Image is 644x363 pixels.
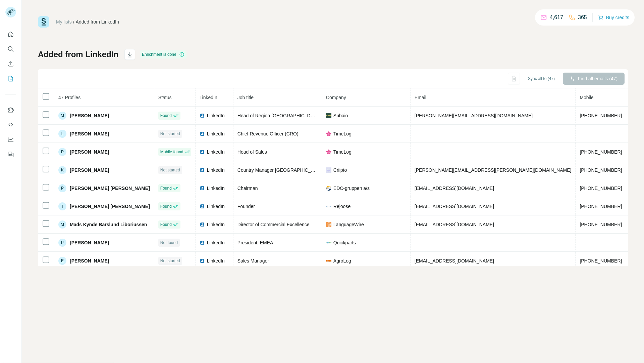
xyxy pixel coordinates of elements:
span: Rejoose [333,203,351,210]
span: [PHONE_NUMBER] [580,167,622,173]
h1: Added from LinkedIn [38,49,118,60]
span: LinkedIn [207,239,225,246]
span: [EMAIL_ADDRESS][DOMAIN_NAME] [415,222,494,227]
span: [PHONE_NUMBER] [580,113,622,118]
span: Not started [160,258,180,264]
img: company-logo [326,186,331,191]
button: My lists [5,73,16,85]
span: LinkedIn [207,112,225,119]
img: company-logo [326,222,331,227]
span: Subaio [333,112,348,119]
span: Sales Manager [237,258,269,264]
div: K [58,166,66,174]
img: company-logo [326,240,331,245]
p: 365 [578,13,587,22]
img: company-logo [326,167,331,173]
span: [PERSON_NAME] [70,239,109,246]
span: Founder [237,204,255,209]
p: 4,617 [550,13,563,22]
img: LinkedIn logo [200,113,205,118]
div: P [58,239,66,247]
button: Quick start [5,28,16,40]
span: LinkedIn [207,130,225,137]
span: LinkedIn [207,257,225,264]
span: AgroLog [333,257,351,264]
div: Added from LinkedIn [76,18,119,25]
img: company-logo [326,204,331,209]
span: Not started [160,167,180,173]
span: [PERSON_NAME] [70,112,109,119]
span: Head of Sales [237,149,267,155]
span: Mobile [580,95,593,100]
span: LinkedIn [200,95,217,100]
img: LinkedIn logo [200,258,205,264]
a: My lists [56,19,72,25]
span: Not found [160,240,178,246]
button: Sync all to (47) [523,74,559,84]
img: LinkedIn logo [200,240,205,245]
span: LanguageWire [333,221,364,228]
span: Company [326,95,346,100]
div: T [58,202,66,210]
span: [PERSON_NAME] [70,130,109,137]
button: Use Surfe API [5,119,16,131]
span: Mads Kynde Barslund Liboriussen [70,221,147,228]
span: Job title [237,95,254,100]
button: Dashboard [5,133,16,146]
img: company-logo [326,131,331,136]
span: Email [415,95,426,100]
img: LinkedIn logo [200,222,205,227]
span: EDC-gruppen a/s [333,185,370,192]
button: Search [5,43,16,55]
span: [PHONE_NUMBER] [580,222,622,227]
span: Found [160,203,172,209]
img: company-logo [326,149,331,155]
span: [EMAIL_ADDRESS][DOMAIN_NAME] [415,258,494,264]
span: Head of Region [GEOGRAPHIC_DATA] [237,113,320,118]
span: LinkedIn [207,185,225,192]
span: Mobile found [160,149,183,155]
span: LinkedIn [207,203,225,210]
span: [PHONE_NUMBER] [580,149,622,155]
div: E [58,257,66,265]
span: Status [158,95,172,100]
span: LinkedIn [207,167,225,173]
img: company-logo [326,260,331,262]
span: [EMAIL_ADDRESS][DOMAIN_NAME] [415,186,494,191]
span: [EMAIL_ADDRESS][DOMAIN_NAME] [415,204,494,209]
span: [PERSON_NAME] [PERSON_NAME] [70,185,150,192]
li: / [73,18,74,25]
span: LinkedIn [207,149,225,155]
div: M [58,112,66,120]
span: TimeLog [333,149,352,155]
img: LinkedIn logo [200,149,205,155]
button: Enrich CSV [5,58,16,70]
span: Found [160,221,172,228]
div: P [58,184,66,192]
button: Feedback [5,148,16,160]
span: [PERSON_NAME] [70,167,109,173]
span: [PHONE_NUMBER] [580,204,622,209]
span: President, EMEA [237,240,273,245]
img: Surfe Logo [38,16,49,28]
span: 47 Profiles [58,95,80,100]
span: Director of Commercial Excellence [237,222,310,227]
span: [PHONE_NUMBER] [580,258,622,264]
span: Criipto [333,167,347,173]
span: Found [160,113,172,119]
button: Use Surfe on LinkedIn [5,104,16,116]
span: Not started [160,131,180,137]
span: LinkedIn [207,221,225,228]
span: [PERSON_NAME] [70,149,109,155]
span: Quickparts [333,239,356,246]
div: Enrichment is done [140,50,186,58]
span: TimeLog [333,130,352,137]
img: LinkedIn logo [200,167,205,173]
span: [PERSON_NAME] [PERSON_NAME] [70,203,150,210]
span: Chief Revenue Officer (CRO) [237,131,299,136]
span: Chairman [237,186,258,191]
img: company-logo [326,113,331,118]
span: Country Manager [GEOGRAPHIC_DATA] & [GEOGRAPHIC_DATA] [237,167,379,173]
img: LinkedIn logo [200,131,205,136]
span: [PERSON_NAME] [70,257,109,264]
